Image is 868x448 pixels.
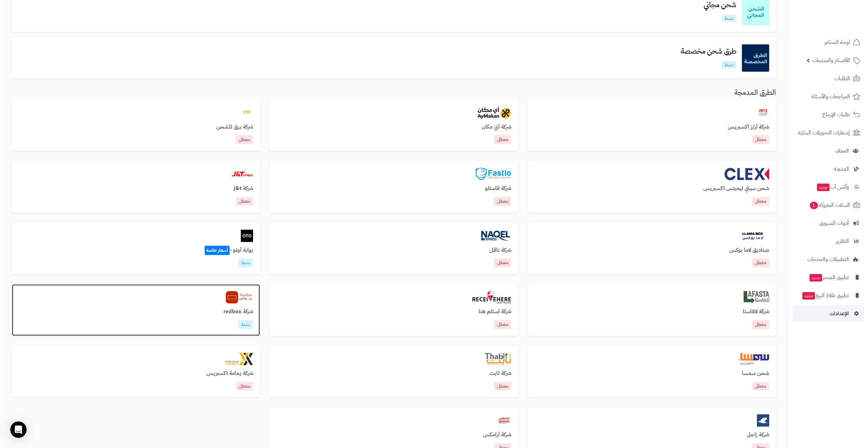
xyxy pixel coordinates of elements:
[535,371,769,377] h3: شحن سمسا
[792,106,864,123] a: طلبات الإرجاع
[792,143,864,159] a: العملاء
[822,10,862,25] img: logo-2.png
[277,124,511,130] h3: شركة أي مكان
[792,305,864,322] a: الإعدادات
[12,223,260,274] a: otoبوابة أوتو -أسعار خاصةنشط
[722,61,736,69] p: نشط
[497,414,511,427] img: aramex
[535,309,769,315] h3: شركة لافاستا
[270,161,518,213] a: fastloشركة فاستلومعطل
[225,353,253,365] img: yamamahexpress
[19,309,253,315] h3: شركة redbox
[12,89,776,97] h3: الطرق المدمجة
[241,106,253,119] img: barq
[236,135,253,144] p: معطل
[698,1,742,9] h3: شحن مجاني
[528,284,776,336] a: lafastaشركة لافاستامعطل
[792,70,864,87] a: الطلبات
[19,247,253,254] h3: بوابة أوتو -
[816,182,849,192] span: وآتس آب
[792,125,864,141] a: إشعارات التحويلات البنكية
[480,230,511,242] img: naqel
[277,371,511,377] h3: شركة ثابت
[792,215,864,231] a: أدوات التسويق
[812,56,850,65] span: الأقسام والمنتجات
[792,179,864,195] a: وآتس آبجديد
[792,269,864,286] a: تطبيق المتجرجديد
[807,255,849,264] span: التطبيقات والخدمات
[836,236,849,246] span: التقارير
[477,106,511,119] img: aymakan
[494,320,511,329] p: معطل
[757,414,769,427] img: zajel
[270,100,518,151] a: aymakanشركة أي مكانمعطل
[12,284,260,336] a: redboxشركة redboxنشط
[277,247,511,254] h3: شركة ناقل
[485,353,511,365] img: thabit
[10,421,27,438] div: Open Intercom Messenger
[675,47,742,55] h3: طرق شحن مخصصة
[494,382,511,391] p: معطل
[834,74,850,83] span: الطلبات
[19,124,253,130] h3: شركة برق للشحن
[277,309,511,315] h3: شركة استلم هنا
[238,258,253,267] p: نشط
[236,197,253,206] p: معطل
[792,197,864,213] a: السلات المتروكة1
[829,309,849,318] span: الإعدادات
[270,346,518,398] a: thabitشركة ثابتمعطل
[238,320,253,329] p: نشط
[472,291,511,303] img: aymakan
[270,223,518,274] a: naqelشركة ناقلمعطل
[792,88,864,105] a: المراجعات والأسئلة
[236,382,253,391] p: معطل
[822,110,850,119] span: طلبات الإرجاع
[809,274,822,281] span: جديد
[722,15,736,22] p: نشط
[494,197,511,206] p: معطل
[724,168,769,180] img: clex
[528,100,776,151] a: artzexpressشركة أرتز اكسبريسمعطل
[757,106,769,119] img: artzexpress
[809,201,818,209] span: 1
[798,128,850,138] span: إشعارات التحويلات البنكية
[535,247,769,254] h3: صناديق لاما بوكس
[226,291,253,303] img: redbox
[792,287,864,304] a: تطبيق نقاط البيعجديد
[528,161,776,213] a: clexشحن سيتي ليميتس اكسبريسمعطل
[535,124,769,130] h3: شركة أرتز اكسبريس
[809,273,849,282] span: تطبيق المتجر
[277,186,511,192] h3: شركة فاستلو
[792,233,864,249] a: التقارير
[792,251,864,268] a: التطبيقات والخدمات
[744,291,769,303] img: lafasta
[528,346,776,398] a: smsaشحن سمسامعطل
[535,186,769,192] h3: شحن سيتي ليميتس اكسبريس
[752,320,769,329] p: معطل
[231,168,253,180] img: jt
[819,218,849,228] span: أدوات التسويق
[737,230,769,242] img: llamabox
[752,382,769,391] p: معطل
[792,161,864,177] a: المدونة
[528,223,776,274] a: llamaboxصناديق لاما بوكسمعطل
[752,258,769,267] p: معطل
[475,168,511,180] img: fastlo
[494,135,511,144] p: معطل
[817,184,829,191] span: جديد
[675,47,742,68] a: طرق شحن مخصصةنشط
[825,38,850,47] span: لوحة التحكم
[270,284,518,336] a: aymakanشركة استلم هنامعطل
[801,291,849,300] span: تطبيق نقاط البيع
[277,432,511,438] h3: شركة أرامكس
[811,92,850,101] span: المراجعات والأسئلة
[205,246,230,255] span: أسعار خاصة
[19,186,253,192] h3: شركة j&t
[12,346,260,398] a: yamamahexpressشركة يمامة اكسبريسمعطل
[752,197,769,206] p: معطل
[834,164,849,174] span: المدونة
[19,371,253,377] h3: شركة يمامة اكسبريس
[241,230,253,242] img: oto
[494,258,511,267] p: معطل
[792,34,864,50] a: لوحة التحكم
